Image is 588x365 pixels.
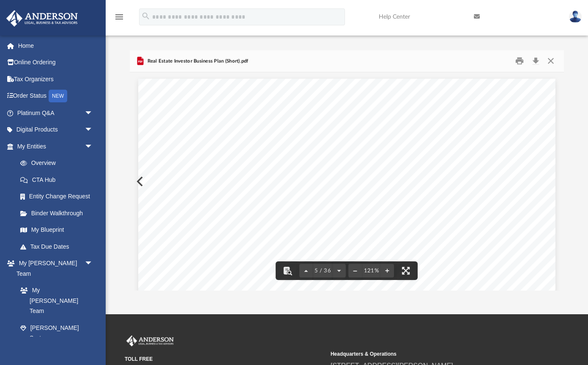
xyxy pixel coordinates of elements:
span: Estate [335,191,466,240]
a: Entity Change Request [12,188,106,205]
span: Investor [260,247,434,296]
span: al [285,191,323,240]
small: Headquarters & Operations [331,350,531,358]
button: Download [528,55,543,68]
a: CTA Hub [12,171,106,188]
button: Previous File [130,170,148,193]
img: Anderson Advisors Platinum Portal [4,10,80,27]
button: Enter fullscreen [397,261,415,280]
button: Close [543,55,558,68]
a: Binder Walkthrough [12,205,106,222]
div: Document Viewer [130,72,564,291]
span: arrow_drop_down [85,104,101,122]
a: My Blueprint [12,222,101,239]
a: Tax Organizers [6,71,106,88]
div: Preview [130,50,564,291]
img: Anderson Advisors Platinum Portal [125,335,175,346]
a: Tax Due Dates [12,238,106,255]
a: Order StatusNEW [6,88,106,105]
button: Zoom out [348,261,362,280]
span: 5 / 36 [313,268,333,274]
div: Current zoom level [362,268,380,274]
div: NEW [49,90,67,102]
span: arrow_drop_down [85,138,101,155]
div: File preview [130,72,564,291]
a: My [PERSON_NAME] Teamarrow_drop_down [6,255,101,282]
button: Print [511,55,528,68]
i: search [141,11,150,21]
a: Platinum Q&Aarrow_drop_down [6,104,106,121]
a: [PERSON_NAME] System [12,319,101,346]
a: Overview [12,155,106,172]
a: My Entitiesarrow_drop_down [6,138,106,155]
small: TOLL FREE [125,355,325,363]
button: Next page [332,261,346,280]
span: arrow_drop_down [85,255,101,272]
button: Zoom in [380,261,394,280]
button: Previous page [300,261,313,280]
button: Toggle findbar [279,261,297,280]
img: User Pic [569,11,582,23]
a: Digital Productsarrow_drop_down [6,121,106,138]
a: My [PERSON_NAME] Team [12,282,97,320]
a: menu [114,16,124,22]
i: menu [114,12,124,22]
span: e [263,191,290,240]
button: 5 / 36 [313,261,333,280]
a: Home [6,37,106,54]
span: arrow_drop_down [85,121,101,139]
span: R [227,191,263,240]
span: Real Estate Investor Business Plan (Short).pdf [145,58,248,65]
a: Online Ordering [6,54,106,71]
